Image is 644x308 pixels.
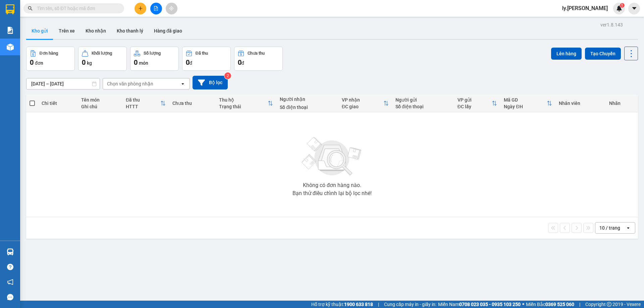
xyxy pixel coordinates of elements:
[78,47,127,71] button: Khối lượng0kg
[454,95,501,112] th: Toggle SortBy
[138,6,143,11] span: plus
[342,97,383,103] div: VP nhận
[620,3,625,8] sup: 1
[7,248,14,255] img: warehouse-icon
[166,3,177,14] button: aim
[139,60,148,66] span: món
[599,225,620,231] div: 10 / trang
[626,225,631,231] svg: open
[7,44,14,51] img: warehouse-icon
[459,302,521,307] strong: 0708 023 035 - 0935 103 250
[384,301,436,308] span: Cung cấp máy in - giấy in:
[311,301,373,308] span: Hỗ trợ kỹ thuật:
[26,23,53,39] button: Kho gửi
[7,27,14,34] img: solution-icon
[130,47,179,71] button: Số lượng0món
[169,6,174,11] span: aim
[107,80,153,87] div: Chọn văn phòng nhận
[53,23,80,39] button: Trên xe
[42,101,74,106] div: Chi tiết
[458,97,492,103] div: VP gửi
[628,3,640,14] button: caret-down
[7,264,13,270] span: question-circle
[196,51,208,56] div: Đã thu
[40,51,58,56] div: Đơn hàng
[80,23,111,39] button: Kho nhận
[190,60,192,66] span: đ
[600,21,623,28] div: ver 1.8.143
[338,95,392,112] th: Toggle SortBy
[234,47,283,71] button: Chưa thu0đ
[299,133,366,180] img: svg+xml;base64,PHN2ZyBjbGFzcz0ibGlzdC1wbHVnX19zdmciIHhtbG5zPSJodHRwOi8vd3d3LnczLm9yZy8yMDAwL3N2Zy...
[504,104,547,109] div: Ngày ĐH
[303,183,361,188] div: Không có đơn hàng nào.
[81,104,119,109] div: Ghi chú
[458,104,492,109] div: ĐC lấy
[395,104,451,109] div: Số điện thoại
[557,4,613,12] span: ly.[PERSON_NAME]
[280,97,335,102] div: Người nhận
[342,104,383,109] div: ĐC giao
[182,47,231,71] button: Đã thu0đ
[395,97,451,103] div: Người gửi
[526,301,574,308] span: Miền Bắc
[26,78,100,89] input: Select a date range.
[579,301,580,308] span: |
[149,23,187,39] button: Hàng đã giao
[522,303,524,306] span: ⚪️
[144,51,161,56] div: Số lượng
[82,58,86,66] span: 0
[6,4,14,14] img: logo-vxr
[219,104,268,109] div: Trạng thái
[631,5,637,11] span: caret-down
[28,6,33,11] span: search
[81,97,119,103] div: Tên món
[224,72,231,79] sup: 2
[122,95,169,112] th: Toggle SortBy
[559,101,602,106] div: Nhân viên
[126,104,160,109] div: HTTT
[607,302,611,307] span: copyright
[609,101,635,106] div: Nhãn
[37,5,116,12] input: Tìm tên, số ĐT hoặc mã đơn
[30,58,34,66] span: 0
[585,48,621,60] button: Tạo Chuyến
[241,60,244,66] span: đ
[545,302,574,307] strong: 0369 525 060
[292,191,372,196] div: Bạn thử điều chỉnh lại bộ lọc nhé!
[172,101,212,106] div: Chưa thu
[180,81,185,86] svg: open
[135,3,146,14] button: plus
[621,3,623,8] span: 1
[248,51,265,56] div: Chưa thu
[344,302,373,307] strong: 1900 633 818
[7,279,13,285] span: notification
[7,294,13,300] span: message
[92,51,112,56] div: Khối lượng
[378,301,379,308] span: |
[26,47,75,71] button: Đơn hàng0đơn
[150,3,162,14] button: file-add
[87,60,92,66] span: kg
[551,48,582,60] button: Lên hàng
[504,97,547,103] div: Mã GD
[238,58,241,66] span: 0
[616,5,622,11] img: icon-new-feature
[219,97,268,103] div: Thu hộ
[154,6,158,11] span: file-add
[134,58,138,66] span: 0
[216,95,276,112] th: Toggle SortBy
[438,301,521,308] span: Miền Nam
[193,76,228,89] button: Bộ lọc
[500,95,555,112] th: Toggle SortBy
[111,23,149,39] button: Kho thanh lý
[126,97,160,103] div: Đã thu
[35,60,43,66] span: đơn
[186,58,190,66] span: 0
[280,105,335,110] div: Số điện thoại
